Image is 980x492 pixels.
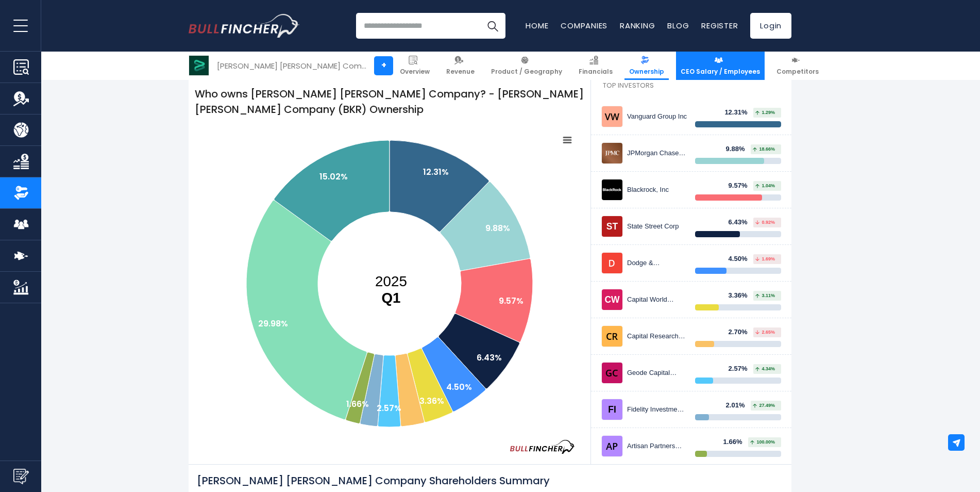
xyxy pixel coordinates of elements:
[189,56,209,75] img: BKR logo
[442,52,479,80] a: Revenue
[755,184,775,188] span: 1.04%
[381,290,400,306] tspan: Q1
[446,68,475,76] span: Revenue
[627,259,687,268] div: Dodge & [PERSON_NAME]
[729,182,754,190] div: 9.57%
[13,185,29,201] img: Ownership
[620,20,655,31] a: Ranking
[627,442,687,451] div: Artisan Partners Limited Partnership
[755,293,775,298] span: 3.11%
[676,52,765,80] a: CEO Salary / Employees
[499,295,523,307] text: 9.57%
[375,273,407,306] text: 2025
[486,52,567,80] a: Product / Geography
[374,56,393,75] a: +
[189,80,590,123] h1: Who owns [PERSON_NAME] [PERSON_NAME] Company? - [PERSON_NAME] [PERSON_NAME] Company (BKR) Ownership
[423,166,449,178] text: 12.31%
[667,20,689,31] a: Blog
[750,440,775,445] span: 100.00%
[627,222,687,231] div: State Street Corp
[627,332,687,341] div: Capital Research Global Investors
[377,402,401,414] text: 2.57%
[189,14,300,38] img: Bullfincher logo
[477,352,502,364] text: 6.43%
[627,405,687,414] div: Fidelity Investments (FMR)
[755,110,775,115] span: 1.29%
[627,296,687,304] div: Capital World Investors
[485,222,510,234] text: 9.88%
[197,473,783,488] h2: [PERSON_NAME] [PERSON_NAME] Company Shareholders Summary
[579,68,613,76] span: Financials
[701,20,738,31] a: Register
[723,438,749,447] div: 1.66%
[776,68,819,76] span: Competitors
[627,369,687,378] div: Geode Capital Management, LLC
[627,186,687,194] div: Blackrock, Inc
[729,291,754,300] div: 3.36%
[629,68,664,76] span: Ownership
[446,381,472,393] text: 4.50%
[753,147,775,152] span: 18.66%
[189,14,299,38] a: Go to homepage
[772,52,823,80] a: Competitors
[729,328,754,337] div: 2.70%
[729,365,754,373] div: 2.57%
[729,255,754,264] div: 4.50%
[319,171,348,183] text: 15.02%
[726,145,751,154] div: 9.88%
[755,257,775,261] span: 1.69%
[346,398,369,410] text: 1.66%
[561,20,607,31] a: Companies
[480,13,505,39] button: Search
[755,220,775,225] span: 0.92%
[755,367,775,371] span: 4.34%
[681,68,760,76] span: CEO Salary / Employees
[750,13,791,39] a: Login
[755,330,775,335] span: 2.65%
[574,52,617,80] a: Financials
[624,52,669,80] a: Ownership
[419,395,444,407] text: 3.36%
[591,73,791,99] h2: Top Investors
[729,218,754,227] div: 6.43%
[258,318,288,330] text: 29.98%
[726,401,751,410] div: 2.01%
[627,112,687,121] div: Vanguard Group Inc
[526,20,548,31] a: Home
[217,60,366,72] div: [PERSON_NAME] [PERSON_NAME] Company
[627,149,687,158] div: JPMorgan Chase & CO
[491,68,562,76] span: Product / Geography
[395,52,434,80] a: Overview
[400,68,430,76] span: Overview
[724,108,753,117] div: 12.31%
[753,403,775,408] span: 27.49%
